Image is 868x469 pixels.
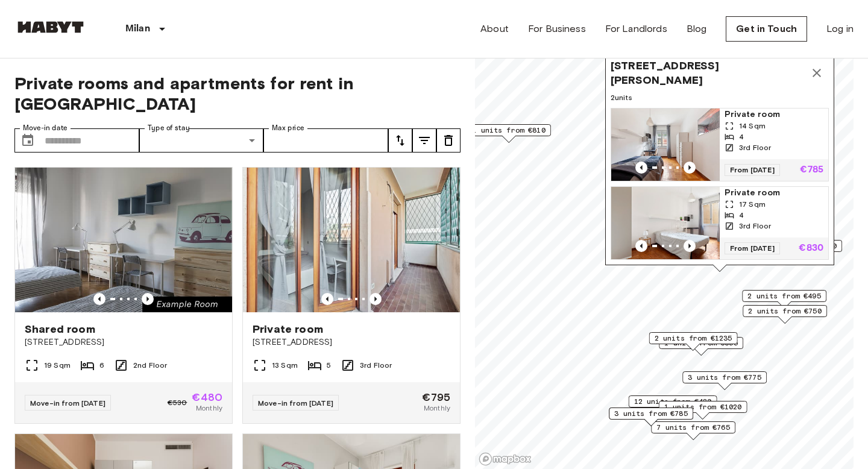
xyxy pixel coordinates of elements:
[682,371,767,390] div: Map marker
[635,240,647,252] button: Previous image
[635,162,647,174] button: Previous image
[725,164,780,176] span: From [DATE]
[192,392,222,403] span: €480
[611,109,720,181] img: Marketing picture of unit IT-14-049-001-02H
[15,168,232,312] img: Marketing picture of unit IT-14-029-003-04H
[480,22,509,36] a: About
[25,322,95,336] span: Shared room
[826,22,854,36] a: Log in
[725,242,780,254] span: From [DATE]
[14,21,87,33] img: Habyt
[743,305,827,324] div: Map marker
[739,210,744,221] span: 4
[739,142,771,153] span: 3rd Floor
[196,403,222,414] span: Monthly
[125,22,150,36] p: Milan
[684,240,696,252] button: Previous image
[16,128,40,153] button: Choose date
[605,22,667,36] a: For Landlords
[327,360,331,371] span: 5
[253,322,323,336] span: Private room
[467,124,551,143] div: Map marker
[742,290,826,309] div: Map marker
[479,452,532,466] a: Mapbox logo
[609,408,693,426] div: Map marker
[664,401,742,412] span: 1 units from €1020
[634,396,712,407] span: 12 units from €480
[99,360,104,371] span: 6
[133,360,167,371] span: 2nd Floor
[93,293,105,305] button: Previous image
[611,92,829,103] span: 2 units
[321,293,333,305] button: Previous image
[739,121,766,131] span: 14 Sqm
[748,306,822,316] span: 2 units from €750
[651,421,735,440] div: Map marker
[605,53,834,272] div: Map marker
[611,108,829,181] a: Marketing picture of unit IT-14-049-001-02HPrevious imagePrevious imagePrivate room14 Sqm43rd Flo...
[242,167,461,424] a: Marketing picture of unit IT-14-029-004-01HPrevious imagePrevious imagePrivate room[STREET_ADDRES...
[684,162,696,174] button: Previous image
[412,128,436,153] button: tune
[799,244,823,253] p: €830
[739,131,744,142] span: 4
[168,397,187,408] span: €530
[747,291,821,301] span: 2 units from €495
[370,293,382,305] button: Previous image
[436,128,461,153] button: tune
[14,73,461,114] span: Private rooms and apartments for rent in [GEOGRAPHIC_DATA]
[472,125,546,136] span: 1 units from €810
[44,360,71,371] span: 19 Sqm
[360,360,392,371] span: 3rd Floor
[649,332,738,351] div: Map marker
[243,168,460,312] img: Marketing picture of unit IT-14-029-004-01H
[611,187,720,259] img: Marketing picture of unit IT-14-049-001-04H
[422,392,450,403] span: €795
[23,123,68,133] label: Move-in date
[739,199,766,210] span: 17 Sqm
[664,338,738,348] span: 1 units from €855
[258,398,333,408] span: Move-in from [DATE]
[253,336,450,348] span: [STREET_ADDRESS]
[629,395,717,414] div: Map marker
[611,186,829,260] a: Marketing picture of unit IT-14-049-001-04HPrevious imagePrevious imagePrivate room17 Sqm43rd Flo...
[148,123,190,133] label: Type of stay
[25,336,222,348] span: [STREET_ADDRESS]
[614,408,688,419] span: 3 units from €785
[725,187,823,199] span: Private room
[688,372,761,383] span: 3 units from €775
[655,333,732,344] span: 2 units from €1235
[739,221,771,231] span: 3rd Floor
[763,241,837,251] span: 1 units from €830
[656,422,730,433] span: 7 units from €765
[424,403,450,414] span: Monthly
[30,398,105,408] span: Move-in from [DATE]
[726,16,807,42] a: Get in Touch
[800,165,823,175] p: €785
[142,293,154,305] button: Previous image
[388,128,412,153] button: tune
[611,58,805,87] span: [STREET_ADDRESS][PERSON_NAME]
[725,109,823,121] span: Private room
[687,22,707,36] a: Blog
[272,123,304,133] label: Max price
[14,167,233,424] a: Marketing picture of unit IT-14-029-003-04HPrevious imagePrevious imageShared room[STREET_ADDRESS...
[272,360,298,371] span: 13 Sqm
[659,401,747,420] div: Map marker
[528,22,586,36] a: For Business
